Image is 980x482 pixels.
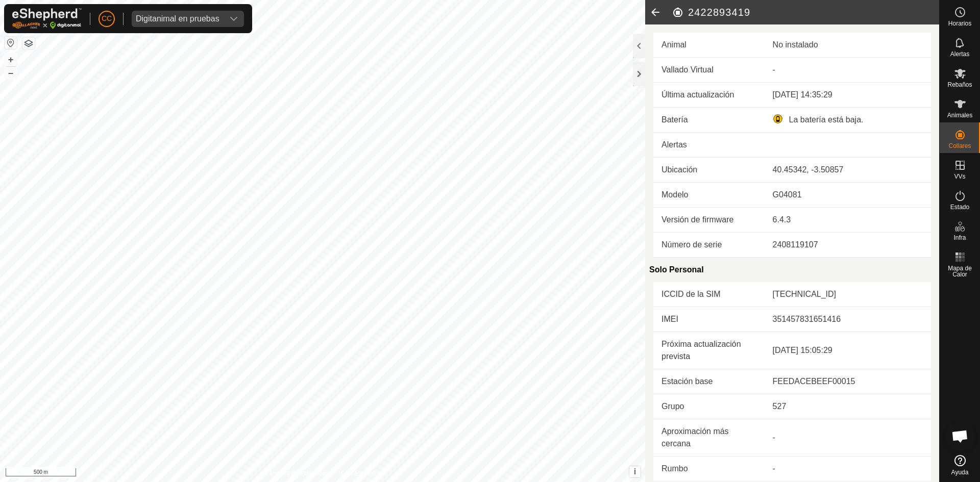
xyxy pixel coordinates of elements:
[653,33,765,58] td: Animal
[942,265,977,277] span: Mapa de Calor
[653,282,765,307] td: ICCID de la SIM
[653,158,765,183] td: Ubicación
[22,37,35,49] button: Capas del Mapa
[765,456,931,481] td: -
[773,65,775,74] app-display-virtual-paddock-transition: -
[653,332,765,369] td: Próxima actualización prevista
[653,208,765,233] td: Versión de firmware
[945,421,975,451] div: Chat abierto
[12,8,82,29] img: Logo Gallagher
[954,173,965,180] span: VVs
[653,183,765,208] td: Modelo
[765,369,931,394] td: FEEDACEBEEF00015
[649,258,931,282] div: Solo Personal
[653,369,765,394] td: Estación base
[948,143,971,149] span: Collares
[224,11,244,27] div: dropdown trigger
[948,20,971,27] span: Horarios
[765,282,931,307] td: [TECHNICAL_ID]
[953,235,966,241] span: Infra
[947,112,972,118] span: Animales
[773,164,923,176] div: 40.45342, -3.50857
[341,469,375,478] a: Contáctenos
[773,89,923,101] div: [DATE] 14:35:29
[5,54,17,66] button: +
[653,233,765,258] td: Número de serie
[773,189,923,201] div: G04081
[951,469,969,475] span: Ayuda
[5,67,17,79] button: –
[940,451,980,479] a: Ayuda
[765,394,931,419] td: 527
[653,456,765,481] td: Rumbo
[5,37,17,49] button: Restablecer Mapa
[672,6,939,18] h2: 2422893419
[102,13,112,24] span: CC
[765,419,931,456] td: -
[773,114,923,126] div: La batería está baja.
[950,51,969,57] span: Alertas
[653,133,765,158] td: Alertas
[653,83,765,108] td: Última actualización
[653,108,765,133] td: Batería
[629,466,641,477] button: i
[773,39,923,51] div: No instalado
[634,467,636,476] span: i
[136,15,219,23] div: Digitanimal en pruebas
[947,82,972,88] span: Rebaños
[773,239,923,251] div: 2408119107
[653,419,765,456] td: Aproximación más cercana
[765,332,931,369] td: [DATE] 15:05:29
[950,204,969,210] span: Estado
[765,307,931,332] td: 351457831651416
[653,58,765,83] td: Vallado Virtual
[653,307,765,332] td: IMEI
[773,214,923,226] div: 6.4.3
[132,11,224,27] span: Digitanimal en pruebas
[653,394,765,419] td: Grupo
[270,469,329,478] a: Política de Privacidad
